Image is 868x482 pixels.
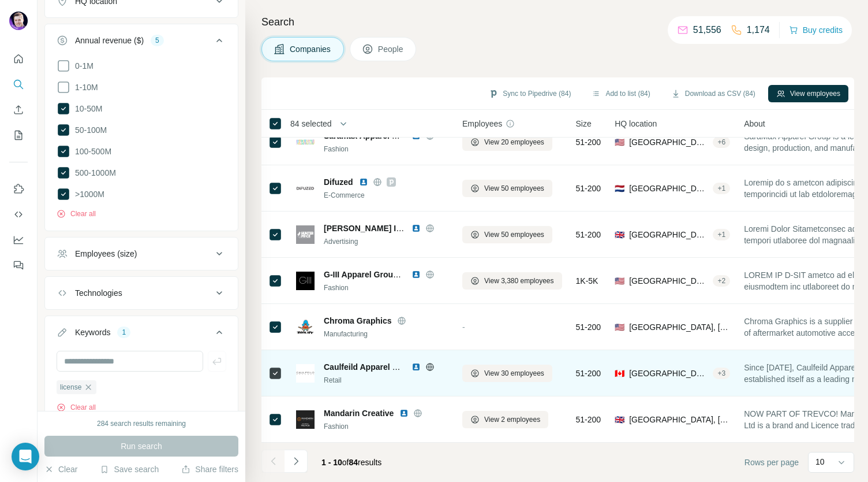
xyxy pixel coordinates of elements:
button: Clear all [57,209,96,219]
button: My lists [9,125,28,146]
span: - [462,322,465,332]
button: Clear [44,464,77,475]
button: View 3,380 employees [462,272,562,290]
button: Enrich CSV [9,99,28,120]
button: Use Surfe API [9,204,28,225]
span: 84 [349,458,358,467]
button: Add to list (84) [583,85,658,102]
span: >1000M [70,188,104,200]
img: Avatar [9,12,28,30]
span: 10-50M [70,103,102,114]
span: 🇺🇸 [615,136,624,148]
img: Logo of G-III Apparel Group, Ltd. [296,272,315,290]
button: View 50 employees [462,226,552,243]
span: [GEOGRAPHIC_DATA], [US_STATE] [629,136,708,148]
button: Feedback [9,255,28,276]
span: Mandarin Creative [324,407,394,419]
span: 84 selected [290,118,332,129]
span: 0-1M [70,60,93,72]
img: LinkedIn logo [411,362,421,372]
p: 10 [815,456,825,468]
button: Annual revenue ($)5 [45,27,238,59]
div: 1 [117,327,130,338]
span: Size [576,118,592,129]
div: Fashion [324,421,448,432]
img: Logo of Hunter Price International [296,225,315,244]
div: Fashion [324,144,448,154]
span: 100-500M [70,146,111,157]
span: 51-200 [576,183,601,194]
span: [GEOGRAPHIC_DATA], [GEOGRAPHIC_DATA] [629,368,708,379]
button: Navigate to next page [285,450,308,473]
span: Chroma Graphics [324,315,391,327]
div: Fashion [324,283,448,293]
span: HQ location [615,118,657,129]
span: [GEOGRAPHIC_DATA] [629,275,708,287]
div: Technologies [75,287,122,299]
div: + 1 [713,183,730,194]
button: Sync to Pipedrive (84) [481,85,579,102]
span: Companies [290,43,332,55]
span: Rows per page [744,457,799,468]
div: + 2 [713,276,730,286]
div: 5 [151,35,164,46]
span: View 30 employees [484,368,544,379]
img: Logo of Mandarin Creative [296,410,315,429]
span: [GEOGRAPHIC_DATA], [GEOGRAPHIC_DATA] [629,183,708,194]
span: View 20 employees [484,137,544,147]
div: + 1 [713,229,730,240]
span: Difuzed [324,176,353,188]
span: 50-100M [70,124,107,136]
img: Logo of Caulfeild Apparel Group [296,364,315,383]
button: Use Surfe on LinkedIn [9,179,28,199]
button: Search [9,74,28,95]
div: Keywords [75,327,110,338]
span: results [321,458,381,467]
button: View 2 employees [462,411,548,428]
span: 🇺🇸 [615,275,624,287]
span: View 50 employees [484,183,544,194]
span: license [60,382,81,392]
span: 🇬🇧 [615,229,624,240]
div: Manufacturing [324,329,448,339]
span: 1 - 10 [321,458,342,467]
button: Technologies [45,279,238,307]
span: View 2 employees [484,414,540,425]
span: [GEOGRAPHIC_DATA], [US_STATE] [629,321,730,333]
img: LinkedIn logo [359,177,368,187]
img: Logo of Chroma Graphics [296,318,315,336]
button: Clear all [57,402,96,413]
div: 284 search results remaining [97,418,186,429]
span: [GEOGRAPHIC_DATA], [GEOGRAPHIC_DATA]|[GEOGRAPHIC_DATA]|[GEOGRAPHIC_DATA] ([GEOGRAPHIC_DATA])|[GEO... [629,414,730,425]
div: Annual revenue ($) [75,35,144,46]
span: 51-200 [576,414,601,425]
div: Advertising [324,236,448,247]
div: Open Intercom Messenger [12,443,39,470]
span: 51-200 [576,321,601,333]
img: LinkedIn logo [411,270,421,279]
button: Employees (size) [45,240,238,268]
button: Download as CSV (84) [663,85,764,102]
span: View 50 employees [484,229,544,240]
span: 1-10M [70,81,98,93]
span: View 3,380 employees [484,276,554,286]
span: Caulfeild Apparel Group [324,362,417,372]
img: LinkedIn logo [411,224,421,233]
button: View 30 employees [462,365,552,382]
p: 1,174 [747,23,770,37]
span: 🇳🇱 [615,183,624,194]
span: [PERSON_NAME] International [324,224,442,233]
button: View employees [768,85,848,102]
button: Keywords1 [45,318,238,351]
div: + 3 [713,368,730,379]
img: Logo of Difuzed [296,179,315,198]
span: of [342,458,349,467]
h4: Search [261,14,854,30]
span: People [378,43,405,55]
span: 🇬🇧 [615,414,624,425]
div: E-Commerce [324,190,448,201]
span: G-III Apparel Group, Ltd. [324,270,417,279]
span: [GEOGRAPHIC_DATA], [GEOGRAPHIC_DATA] [629,229,708,240]
span: 500-1000M [70,167,116,179]
button: Quick start [9,49,28,69]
